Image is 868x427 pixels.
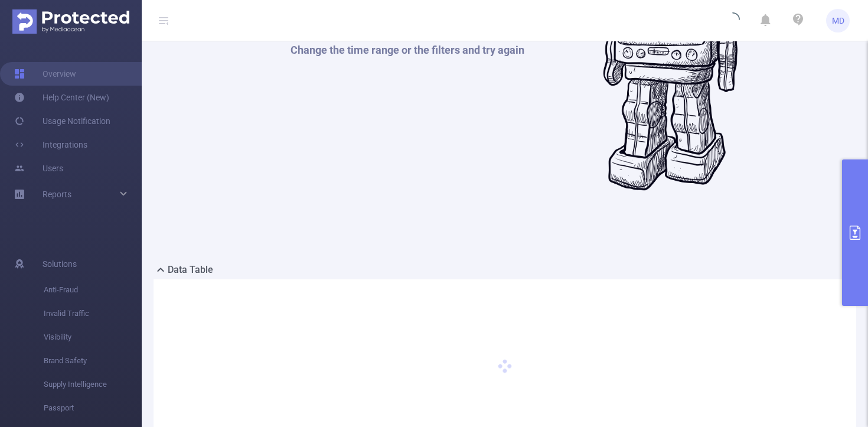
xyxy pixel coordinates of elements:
[270,45,544,56] h1: Change the time range or the filters and try again
[832,9,844,32] span: MD
[14,109,110,133] a: Usage Notification
[726,12,740,29] i: icon: loading
[14,157,63,180] a: Users
[14,133,87,157] a: Integrations
[14,62,76,86] a: Overview
[44,325,142,349] span: Visibility
[44,396,142,420] span: Passport
[43,190,71,199] span: Reports
[168,263,213,277] h2: Data Table
[12,9,129,34] img: Protected Media
[44,278,142,302] span: Anti-Fraud
[44,373,142,396] span: Supply Intelligence
[43,252,77,276] span: Solutions
[43,182,71,206] a: Reports
[44,349,142,373] span: Brand Safety
[14,86,109,109] a: Help Center (New)
[44,302,142,325] span: Invalid Traffic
